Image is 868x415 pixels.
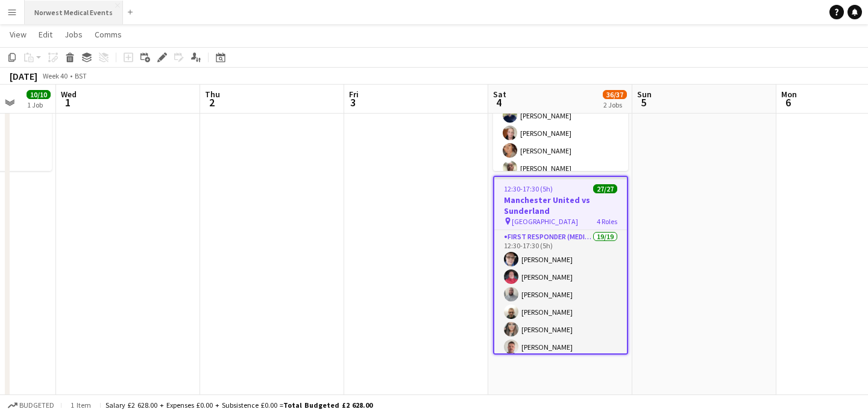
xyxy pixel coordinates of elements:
span: Fri [349,89,359,100]
span: View [10,29,27,40]
span: 1 [59,95,77,109]
span: Budgeted [19,401,54,410]
span: Wed [61,89,77,100]
a: Edit [34,27,57,42]
span: 4 [491,95,506,109]
span: Jobs [64,29,83,40]
span: Sun [637,89,652,100]
span: 4 Roles [597,217,617,226]
span: 10/10 [27,90,51,99]
div: BST [75,71,87,80]
a: Jobs [60,27,87,42]
app-card-role: Responder (First Aid)7/810:30-15:00 (4h30m)[PERSON_NAME][PERSON_NAME][PERSON_NAME][PERSON_NAME] [493,86,628,250]
div: 2 Jobs [603,100,626,109]
span: 2 [203,95,220,109]
span: Week 40 [40,71,70,80]
a: View [5,27,31,42]
span: 3 [347,95,359,109]
span: [GEOGRAPHIC_DATA] [512,217,578,226]
span: 36/37 [603,90,627,99]
app-job-card: 12:30-17:30 (5h)27/27Manchester United vs Sunderland [GEOGRAPHIC_DATA]4 RolesFirst Responder (Med... [493,176,628,355]
span: 1 item [66,401,95,410]
span: Edit [39,29,52,40]
span: 5 [635,95,652,109]
span: Thu [205,89,220,100]
button: Norwest Medical Events [25,1,123,24]
span: Comms [95,29,122,40]
span: Total Budgeted £2 628.00 [283,401,373,410]
a: Comms [90,27,127,42]
span: 6 [779,95,797,109]
span: Mon [781,89,797,100]
button: Budgeted [6,399,56,412]
span: 27/27 [593,184,617,193]
span: 12:30-17:30 (5h) [504,184,553,193]
div: [DATE] [10,70,37,82]
div: Salary £2 628.00 + Expenses £0.00 + Subsistence £0.00 = [105,401,373,410]
div: 1 Job [27,100,50,109]
h3: Manchester United vs Sunderland [494,195,627,216]
span: Sat [493,89,506,100]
